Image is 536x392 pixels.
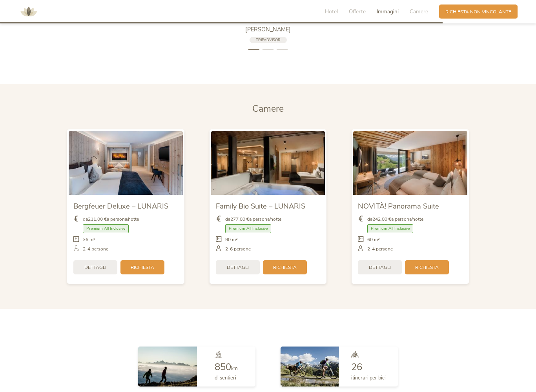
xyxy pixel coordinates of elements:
img: Bergfeuer Deluxe – LUNARIS [69,131,183,195]
span: Premium All Inclusive [225,225,271,234]
b: 211,00 € [88,216,107,223]
span: Bergfeuer Deluxe – LUNARIS [73,201,168,211]
span: Richiesta [131,265,154,271]
img: Family Bio Suite – LUNARIS [211,131,325,195]
span: Richiesta non vincolante [445,9,511,15]
span: di sentieri [215,375,236,382]
span: Dettagli [84,265,106,271]
span: Hotel [325,8,338,15]
span: Camere [410,8,428,15]
span: TripAdvisor [256,38,281,43]
span: Family Bio Suite – LUNARIS [216,201,305,211]
span: da a persona/notte [367,216,423,223]
span: Premium All Inclusive [367,225,413,234]
span: 26 [351,361,362,374]
span: 2-4 persone [367,246,393,253]
span: itinerari per bici [351,375,386,382]
a: TripAdvisor [250,37,287,44]
span: Camere [252,103,284,115]
span: Premium All Inclusive [83,225,129,234]
span: Dettagli [369,265,391,271]
b: 242,00 € [372,216,391,223]
img: NOVITÀ! Panorama Suite [353,131,467,195]
span: 90 m² [225,237,238,243]
a: AMONTI & LUNARIS Wellnessresort [17,9,40,14]
span: Richiesta [415,265,439,271]
a: [PERSON_NAME] [190,26,346,34]
span: da a persona/notte [83,216,139,223]
span: Immagini [377,8,399,15]
span: NOVITÀ! Panorama Suite [358,201,439,211]
span: Richiesta [273,265,297,271]
b: 277,00 € [230,216,249,223]
span: 2-6 persone [225,246,251,253]
span: 36 m² [83,237,95,243]
span: km [231,365,238,372]
span: da a persona/notte [225,216,281,223]
span: [PERSON_NAME] [245,26,291,34]
span: 2-4 persone [83,246,108,253]
span: Offerte [349,8,366,15]
span: 60 m² [367,237,380,243]
span: Dettagli [227,265,249,271]
span: 850 [215,361,231,374]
